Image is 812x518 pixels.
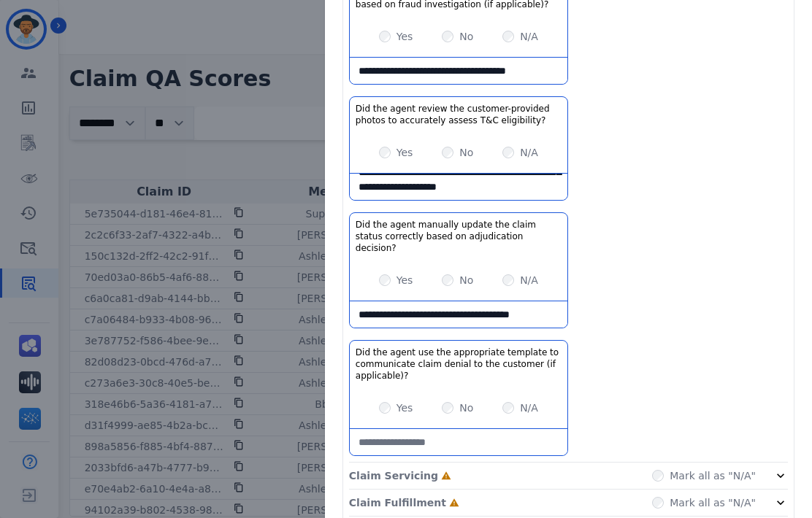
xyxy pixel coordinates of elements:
label: Yes [397,273,413,287]
label: N/A [520,29,538,44]
label: No [459,29,473,44]
label: Mark all as "N/A" [670,468,756,483]
label: N/A [520,145,538,160]
label: Yes [397,145,413,160]
h3: Did the agent manually update the claim status correctly based on adjudication decision? [356,219,562,254]
label: No [459,145,473,160]
label: N/A [520,401,538,415]
p: Claim Servicing [349,468,438,483]
h3: Did the agent review the customer-provided photos to accurately assess T&C eligibility? [356,103,562,126]
label: Mark all as "N/A" [670,495,756,510]
label: N/A [520,273,538,287]
label: No [459,273,473,287]
label: Yes [397,401,413,415]
h3: Did the agent use the appropriate template to communicate claim denial to the customer (if applic... [356,347,562,382]
p: Claim Fulfillment [349,495,446,510]
label: Yes [397,29,413,44]
label: No [459,401,473,415]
